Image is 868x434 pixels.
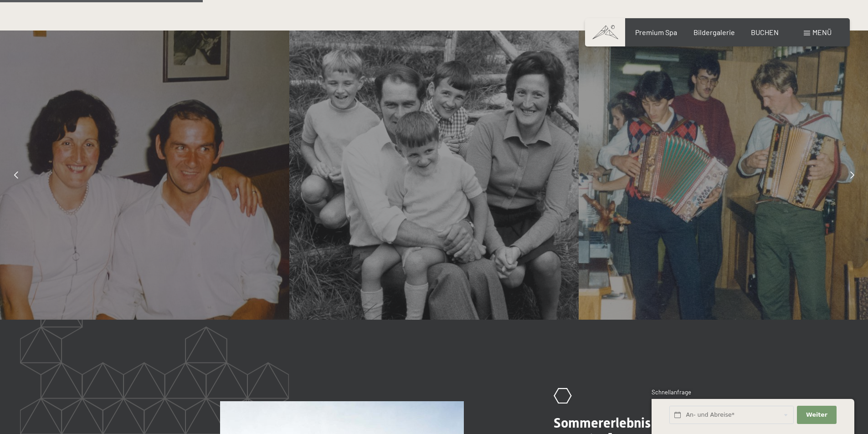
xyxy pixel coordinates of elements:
[806,411,827,419] span: Weiter
[652,388,691,396] span: Schnellanfrage
[635,28,677,36] a: Premium Spa
[812,28,832,36] span: Menü
[751,28,779,36] a: BUCHEN
[693,28,735,36] a: Bildergalerie
[797,406,836,424] button: Weiter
